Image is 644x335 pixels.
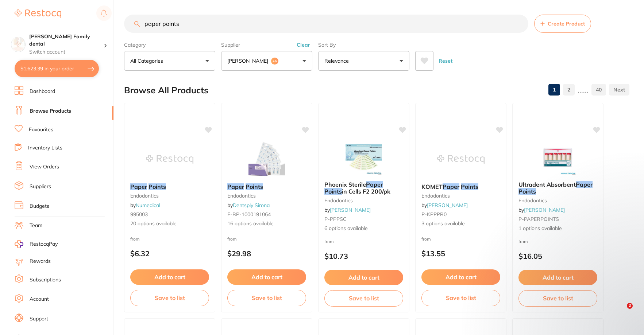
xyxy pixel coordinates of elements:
button: Add to cart [324,270,403,285]
button: Save to list [324,290,403,306]
a: [PERSON_NAME] [330,207,371,213]
b: Paper Points [130,183,209,190]
a: Dashboard [30,88,55,95]
span: in Cells F2 200/pk [342,188,390,195]
img: Restocq Logo [15,9,61,18]
small: endodontics [227,193,306,199]
p: $10.73 [324,252,403,260]
p: $29.98 [227,249,306,258]
span: P-PAPERPOINTS [518,216,559,222]
img: Phoenix Sterile Paper Points in Cells F2 200/pk [340,139,387,175]
span: from [130,236,140,242]
span: from [518,239,528,244]
a: Rewards [30,258,51,265]
img: Paper Points [146,141,193,178]
em: Points [246,183,263,190]
span: 995003 [130,211,148,218]
span: Ultradent Absorbent [518,181,576,188]
em: Paper [227,183,244,190]
a: 1 [548,82,560,97]
span: 20 options available [130,220,209,227]
span: P-KPPPR0 [421,211,447,218]
a: Account [30,296,49,303]
p: ...... [578,86,589,94]
button: Reset [436,51,455,71]
a: Dentsply Sirona [233,202,270,209]
a: 40 [591,82,606,97]
a: RestocqPay [15,240,58,248]
button: $1,623.39 in your order [15,60,99,77]
small: endodontics [421,193,500,199]
button: Save to list [421,290,500,306]
button: Add to cart [130,269,209,285]
span: +6 [271,58,278,65]
p: Relevance [324,57,352,65]
a: Numedical [136,202,160,209]
span: by [324,207,371,213]
img: KOMET Paper Points [437,141,485,178]
button: Add to cart [227,269,306,285]
a: Browse Products [30,108,71,115]
a: Inventory Lists [28,144,62,152]
iframe: Intercom live chat [612,303,629,320]
label: Supplier [221,42,312,48]
span: by [518,207,565,213]
span: 2 [627,303,633,309]
em: Paper [443,183,459,190]
a: Suppliers [30,183,51,190]
a: Budgets [30,203,49,210]
span: by [421,202,468,209]
a: Restocq Logo [15,5,61,22]
span: 1 options available [518,225,597,232]
a: Favourites [29,126,53,133]
p: All Categories [130,57,166,65]
small: endodontics [130,193,209,199]
h4: Westbrook Family dental [29,33,104,47]
em: Points [518,188,536,195]
a: View Orders [30,163,59,171]
button: All Categories [124,51,215,71]
button: Add to cart [421,269,500,285]
span: by [227,202,270,209]
span: Create Product [548,21,585,27]
img: Ultradent Absorbent Paper Points [534,139,582,175]
button: Save to list [130,290,209,306]
p: [PERSON_NAME] [227,57,271,65]
button: Add to cart [518,270,597,285]
input: Search Products [124,15,528,33]
a: Team [30,222,42,229]
a: Subscriptions [30,276,61,284]
span: from [324,239,334,244]
button: Create Product [534,15,591,33]
b: KOMET Paper Points [421,183,500,190]
img: Paper Points [243,141,290,178]
span: Phoenix Sterile [324,181,366,188]
em: Paper [130,183,147,190]
button: Save to list [227,290,306,306]
b: Ultradent Absorbent Paper Points [518,181,597,195]
p: Switch account [29,48,104,56]
p: $6.32 [130,249,209,258]
span: 16 options available [227,220,306,227]
span: E-BP-1000191064 [227,211,271,218]
button: Relevance [318,51,409,71]
span: by [130,202,160,209]
label: Category [124,42,215,48]
img: RestocqPay [15,240,23,248]
span: 6 options available [324,225,403,232]
small: endodontics [324,198,403,203]
em: Paper [366,181,383,188]
em: Points [324,188,342,195]
label: Sort By [318,42,409,48]
a: [PERSON_NAME] [524,207,565,213]
em: Points [461,183,478,190]
span: from [421,236,431,242]
span: from [227,236,237,242]
a: 2 [563,82,575,97]
button: Clear [294,42,312,48]
b: Phoenix Sterile Paper Points in Cells F2 200/pk [324,181,403,195]
span: 3 options available [421,220,500,227]
p: $13.55 [421,249,500,258]
em: Points [149,183,166,190]
button: Save to list [518,290,597,306]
